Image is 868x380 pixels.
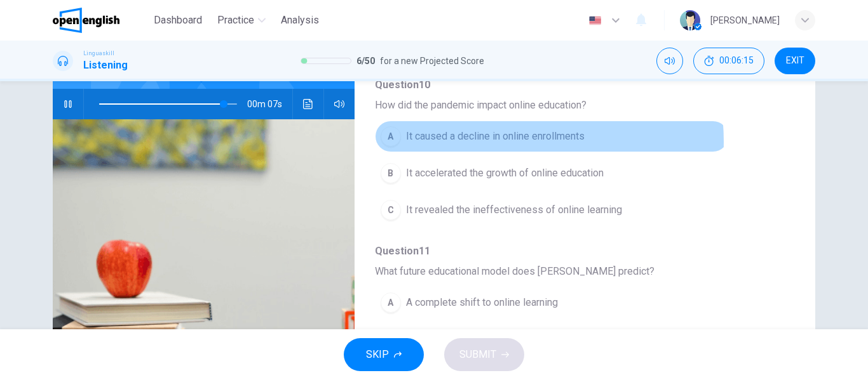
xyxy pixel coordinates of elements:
[375,324,729,355] button: BA hybrid model of traditional and online methods
[381,200,401,220] div: C
[381,163,401,183] div: B
[154,13,202,28] span: Dashboard
[375,244,775,259] span: Question 11
[344,338,424,371] button: SKIP
[406,129,585,144] span: It caused a decline in online enrollments
[298,89,318,119] button: Click to see the audio transcription
[276,9,324,32] button: Analysis
[375,157,729,189] button: BIt accelerated the growth of online education
[710,13,780,28] div: [PERSON_NAME]
[775,48,815,74] button: EXIT
[83,49,114,58] span: Linguaskill
[406,295,558,310] span: A complete shift to online learning
[693,48,764,74] button: 00:06:15
[375,98,775,113] span: How did the pandemic impact online education?
[680,10,700,30] img: Profile picture
[212,9,271,32] button: Practice
[217,13,254,28] span: Practice
[719,56,754,66] span: 00:06:15
[375,264,775,279] span: What future educational model does [PERSON_NAME] predict?
[53,8,149,33] a: OpenEnglish logo
[380,53,484,69] span: for a new Projected Score
[53,8,119,33] img: OpenEnglish logo
[406,202,622,218] span: It revealed the ineffectiveness of online learning
[406,166,604,181] span: It accelerated the growth of online education
[83,58,128,73] h1: Listening
[656,48,683,74] div: Mute
[786,56,804,66] span: EXIT
[375,121,729,152] button: AIt caused a decline in online enrollments
[375,287,729,318] button: AA complete shift to online learning
[381,126,401,147] div: A
[149,9,207,32] button: Dashboard
[587,16,603,25] img: en
[381,292,401,313] div: A
[693,48,764,74] div: Hide
[375,77,775,93] span: Question 10
[281,13,319,28] span: Analysis
[375,194,729,226] button: CIt revealed the ineffectiveness of online learning
[356,53,375,69] span: 6 / 50
[366,346,389,364] span: SKIP
[247,89,292,119] span: 00m 07s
